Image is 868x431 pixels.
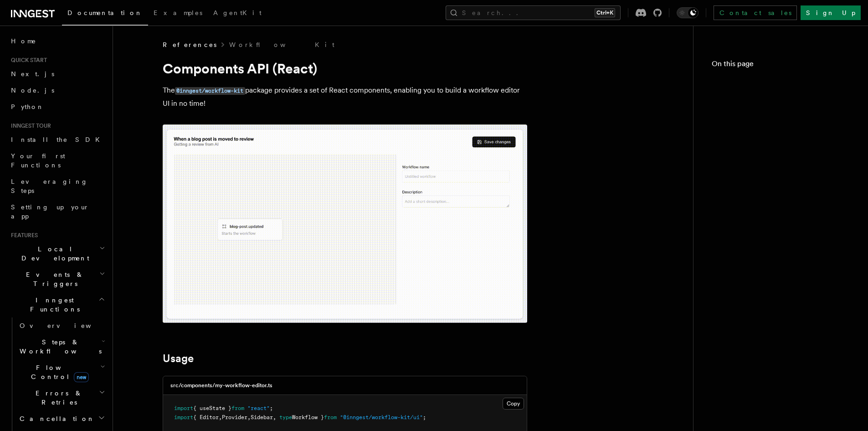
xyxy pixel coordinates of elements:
code: @inngest/workflow-kit [175,87,245,95]
span: { Editor [193,414,219,421]
button: Search...Ctrl+K [446,5,621,20]
button: Steps & Workflows [16,334,107,359]
span: "@inngest/workflow-kit/ui" [340,414,423,421]
span: Documentation [67,9,143,16]
button: Flow Controlnew [16,359,107,385]
span: from [324,414,337,421]
span: ; [270,405,273,411]
span: Cancellation [16,414,95,423]
span: Workflow } [292,414,324,421]
button: Events & Triggers [7,266,107,292]
a: Sign Up [801,5,861,20]
h4: On this page [712,58,850,73]
a: Leveraging Steps [7,173,107,199]
span: , [247,414,251,421]
p: The package provides a set of React components, enabling you to build a workflow editor UI in no ... [163,84,527,110]
a: Examples [148,3,208,25]
span: AgentKit [213,9,262,16]
a: AgentKit [208,3,267,25]
span: import [174,414,193,421]
span: from [231,405,244,411]
h3: src/components/my-workflow-editor.ts [170,382,272,389]
span: Next.js [11,70,54,78]
span: Sidebar [251,414,273,421]
span: , [219,414,222,421]
span: Leveraging Steps [11,178,88,194]
a: Install the SDK [7,131,107,148]
a: Setting up your app [7,199,107,224]
span: Overview [20,322,113,329]
span: Home [11,36,36,46]
a: Workflow Kit [229,40,334,49]
a: Next.js [7,66,107,82]
button: Local Development [7,241,107,266]
a: Usage [163,352,194,365]
span: Provider [222,414,247,421]
span: ; [423,414,426,421]
span: type [279,414,292,421]
span: Examples [154,9,202,16]
span: Your first Functions [11,152,65,169]
span: Errors & Retries [16,389,99,407]
a: @inngest/workflow-kit [175,86,245,94]
span: Inngest Functions [7,296,98,314]
a: Documentation [62,3,148,26]
a: Contact sales [714,5,797,20]
span: new [74,372,89,382]
span: Install the SDK [11,136,105,143]
span: , [273,414,276,421]
button: Toggle dark mode [677,7,699,18]
a: Home [7,33,107,49]
span: Steps & Workflows [16,338,102,356]
button: Cancellation [16,410,107,427]
button: Errors & Retries [16,385,107,410]
a: Your first Functions [7,148,107,173]
span: { useState } [193,405,231,411]
a: Python [7,99,107,115]
span: Local Development [7,244,99,263]
span: import [174,405,193,411]
span: Quick start [7,57,47,64]
span: Python [11,103,44,110]
button: Inngest Functions [7,292,107,317]
span: "react" [247,405,270,411]
span: Setting up your app [11,203,89,220]
h1: Components API (React) [163,60,527,77]
span: Inngest tour [7,122,51,130]
img: workflow-kit-announcement-video-loop.gif [163,125,527,323]
a: Overview [16,317,107,334]
a: Node.js [7,82,107,99]
span: Flow Control [16,363,100,381]
span: Features [7,232,38,239]
span: Node.js [11,87,54,94]
span: Events & Triggers [7,270,99,288]
kbd: Ctrl+K [595,8,615,17]
span: References [163,40,216,49]
button: Copy [503,398,524,410]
